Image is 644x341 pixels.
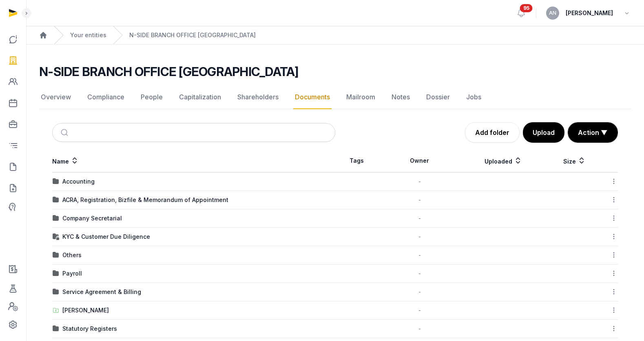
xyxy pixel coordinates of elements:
[177,85,223,109] a: Capitalization
[53,289,59,295] img: folder.svg
[62,288,141,296] div: Service Agreement & Billing
[523,122,564,143] button: Upload
[546,149,603,173] th: Size
[53,252,59,258] img: folder.svg
[62,196,228,204] div: ACRA, Registration, Bizfile & Memorandum of Appointment
[62,269,82,278] div: Payroll
[53,215,59,222] img: folder.svg
[465,85,483,109] a: Jobs
[425,85,451,109] a: Dossier
[53,307,59,314] img: folder-upload.svg
[236,85,280,109] a: Shareholders
[53,325,59,332] img: folder.svg
[86,85,126,109] a: Compliance
[62,177,95,186] div: Accounting
[378,228,461,246] td: -
[378,283,461,301] td: -
[520,4,533,12] span: 95
[53,270,59,277] img: folder.svg
[549,11,556,16] span: AN
[335,149,378,173] th: Tags
[62,214,122,222] div: Company Secretarial
[129,31,256,39] a: N-SIDE BRANCH OFFICE [GEOGRAPHIC_DATA]
[293,85,332,109] a: Documents
[62,325,117,333] div: Statutory Registers
[378,301,461,320] td: -
[378,320,461,338] td: -
[39,85,73,109] a: Overview
[378,191,461,209] td: -
[345,85,377,109] a: Mailroom
[26,26,644,45] nav: Breadcrumb
[390,85,412,109] a: Notes
[568,123,617,142] button: Action ▼
[62,233,150,241] div: KYC & Customer Due Diligence
[39,64,299,79] h2: N-SIDE BRANCH OFFICE [GEOGRAPHIC_DATA]
[53,178,59,185] img: folder.svg
[378,173,461,191] td: -
[378,246,461,265] td: -
[566,8,613,18] span: [PERSON_NAME]
[52,149,335,173] th: Name
[56,123,75,141] button: Submit
[62,251,82,259] div: Others
[53,197,59,203] img: folder.svg
[378,209,461,228] td: -
[378,265,461,283] td: -
[546,7,559,20] button: AN
[70,31,106,39] a: Your entities
[39,85,631,109] nav: Tabs
[62,306,109,314] div: [PERSON_NAME]
[139,85,164,109] a: People
[461,149,546,173] th: Uploaded
[378,149,461,173] th: Owner
[53,233,59,240] img: folder-locked-icon.svg
[465,122,520,143] a: Add folder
